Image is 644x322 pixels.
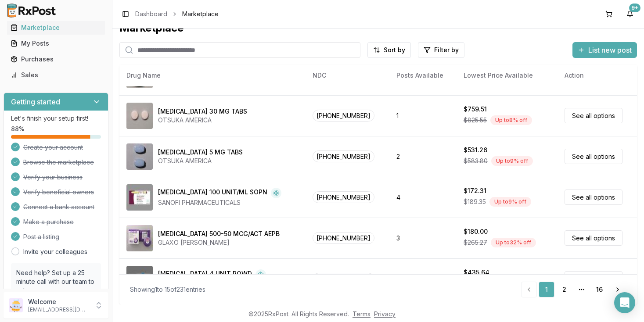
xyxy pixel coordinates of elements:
[434,46,459,54] span: Filter by
[464,186,486,195] div: $172.31
[126,266,153,292] img: Afrezza 4 UNIT POWD
[23,188,94,197] span: Verify beneficial owners
[23,233,59,241] span: Post a listing
[7,36,105,51] a: My Posts
[4,68,108,82] button: Sales
[158,269,252,280] div: [MEDICAL_DATA] 4 UNIT POWD
[16,268,96,295] p: Need help? Set up a 25 minute call with our team to set up.
[629,4,640,12] div: 9+
[11,39,101,48] div: My Posts
[565,108,622,123] a: See all options
[313,232,374,244] span: [PHONE_NUMBER]
[23,158,94,167] span: Browse the marketplace
[464,197,486,206] span: $189.35
[565,230,622,246] a: See all options
[623,7,637,21] button: 9+
[457,65,558,86] th: Lowest Price Available
[158,116,247,125] div: OTSUKA AMERICA
[11,125,25,133] span: 88 %
[565,271,622,286] a: See all options
[389,218,457,258] td: 3
[158,238,280,247] div: GLAXO [PERSON_NAME]
[489,197,531,207] div: Up to 9 % off
[588,45,632,55] span: List new post
[23,247,87,256] a: Invite your colleagues
[558,65,637,86] th: Action
[464,157,488,165] span: $583.80
[539,282,554,297] a: 1
[313,191,374,203] span: [PHONE_NUMBER]
[490,115,532,125] div: Up to 8 % off
[491,238,536,247] div: Up to 32 % off
[609,282,626,297] a: Go to next page
[9,298,23,312] img: User avatar
[7,20,105,36] a: Marketplace
[28,297,89,306] p: Welcome
[374,310,396,318] a: Privacy
[565,190,622,205] a: See all options
[464,105,487,114] div: $759.51
[4,21,108,35] button: Marketplace
[135,10,219,18] nav: breadcrumb
[464,268,489,277] div: $435.64
[7,51,105,67] a: Purchases
[158,198,281,207] div: SANOFI PHARMACEUTICALS
[182,10,219,18] span: Marketplace
[126,184,153,211] img: Admelog SoloStar 100 UNIT/ML SOPN
[367,42,411,58] button: Sort by
[11,55,101,64] div: Purchases
[158,188,267,198] div: [MEDICAL_DATA] 100 UNIT/ML SOPN
[126,103,153,129] img: Abilify 30 MG TABS
[23,218,74,226] span: Make a purchase
[126,143,153,170] img: Abilify 5 MG TABS
[11,97,60,107] h3: Getting started
[23,173,83,182] span: Verify your business
[389,65,457,86] th: Posts Available
[135,10,167,18] a: Dashboard
[572,42,637,58] button: List new post
[313,110,374,122] span: [PHONE_NUMBER]
[572,47,637,55] a: List new post
[11,23,101,32] div: Marketplace
[389,258,457,299] td: 2
[384,46,405,54] span: Sort by
[614,292,635,313] div: Open Intercom Messenger
[353,310,371,318] a: Terms
[464,238,487,247] span: $265.27
[158,229,280,238] div: [MEDICAL_DATA] 500-50 MCG/ACT AEPB
[126,225,153,251] img: Advair Diskus 500-50 MCG/ACT AEPB
[11,71,101,79] div: Sales
[158,107,247,116] div: [MEDICAL_DATA] 30 MG TABS
[389,177,457,218] td: 4
[7,67,105,83] a: Sales
[158,157,243,165] div: OTSUKA AMERICA
[119,65,306,86] th: Drug Name
[23,203,94,211] span: Connect a bank account
[28,306,89,313] p: [EMAIL_ADDRESS][DOMAIN_NAME]
[556,282,572,297] a: 2
[591,282,607,297] a: 16
[491,156,533,166] div: Up to 9 % off
[418,42,464,58] button: Filter by
[464,146,487,154] div: $531.26
[4,52,108,66] button: Purchases
[313,273,374,285] span: [PHONE_NUMBER]
[313,150,374,162] span: [PHONE_NUMBER]
[4,4,60,18] img: RxPost Logo
[23,143,83,152] span: Create your account
[158,148,243,157] div: [MEDICAL_DATA] 5 MG TABS
[306,65,389,86] th: NDC
[565,149,622,164] a: See all options
[464,227,488,236] div: $180.00
[4,36,108,50] button: My Posts
[389,136,457,177] td: 2
[130,285,205,294] div: Showing 1 to 15 of 231 entries
[11,114,101,123] p: Let's finish your setup first!
[464,116,487,125] span: $825.55
[521,282,626,297] nav: pagination
[389,95,457,136] td: 1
